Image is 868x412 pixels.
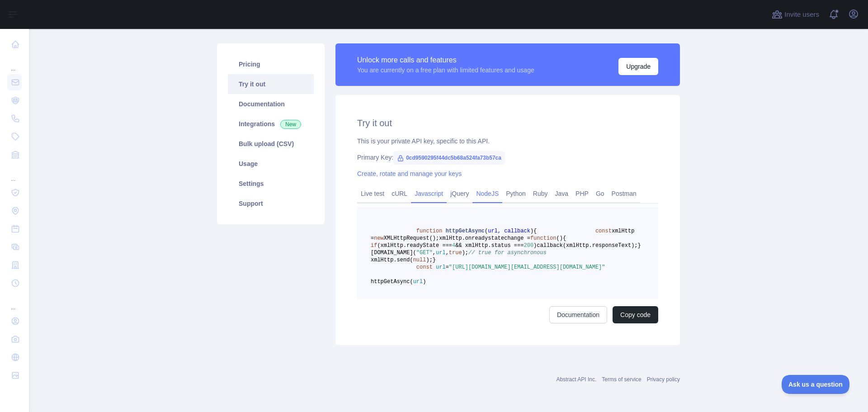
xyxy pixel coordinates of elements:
span: ) [530,228,533,234]
div: ... [7,293,22,311]
span: url [436,264,446,270]
span: (xmlHttp.readyState === [377,242,452,249]
button: Upgrade [618,58,658,75]
span: ( [556,235,559,242]
span: XMLHttpRequest(); [384,235,439,242]
span: ) [533,242,537,249]
a: Live test [357,186,388,201]
span: null [413,257,426,263]
a: Documentation [549,306,607,323]
span: ) [560,235,563,242]
span: const [595,228,612,234]
a: Ruby [529,186,552,201]
a: Terms of service [602,376,641,383]
span: ); [426,257,432,263]
a: Settings [228,174,314,194]
span: url, callback [488,228,530,234]
a: Abstract API Inc. [557,376,597,383]
span: httpGetAsync [446,228,485,234]
span: { [533,228,537,234]
span: 200 [524,242,533,249]
span: [DOMAIN_NAME]( [371,250,416,256]
a: jQuery [447,186,472,201]
a: Java [552,186,572,201]
span: if [371,242,377,249]
span: httpGetAsync( [371,279,413,285]
span: xmlHttp.send( [371,257,413,263]
a: Integrations New [228,114,314,134]
a: Postman [608,186,640,201]
span: = [446,264,449,270]
div: This is your private API key, specific to this API. [357,137,658,146]
span: && xmlHttp.status === [455,242,524,249]
a: Pricing [228,54,314,74]
div: You are currently on a free plan with limited features and usage [357,66,534,75]
span: 4 [452,242,455,249]
span: Invite users [784,9,819,20]
span: New [280,120,301,129]
span: , [446,250,449,256]
span: function [416,228,443,234]
span: new [374,235,384,242]
span: ) [423,279,426,285]
a: Create, rotate and manage your keys [357,170,462,177]
div: ... [7,54,22,72]
button: Invite users [770,7,821,22]
a: PHP [572,186,592,201]
a: Try it out [228,74,314,94]
a: Go [592,186,608,201]
span: ( [485,228,488,234]
a: Documentation [228,94,314,114]
div: ... [7,165,22,183]
span: { [563,235,566,242]
span: "[URL][DOMAIN_NAME][EMAIL_ADDRESS][DOMAIN_NAME]" [449,264,605,270]
span: ); [462,250,468,256]
a: Javascript [411,186,447,201]
span: 0cd9590295f44dc5b68a524fa73b57ca [393,151,505,165]
a: Usage [228,154,314,174]
span: "GET" [416,250,433,256]
h2: Try it out [357,117,658,129]
span: } [638,242,641,249]
a: Python [502,186,529,201]
a: Support [228,194,314,213]
span: const [416,264,433,270]
span: url [413,279,423,285]
a: NodeJS [472,186,502,201]
span: true [449,250,462,256]
iframe: Toggle Customer Support [782,375,850,394]
span: // true for asynchronous [468,250,547,256]
a: Privacy policy [647,376,680,383]
span: xmlHttp.onreadystatechange = [439,235,530,242]
span: callback(xmlHttp.responseText); [537,242,637,249]
div: Primary Key: [357,153,658,162]
span: url [436,250,446,256]
a: Bulk upload (CSV) [228,134,314,154]
span: function [530,235,557,242]
a: cURL [388,186,411,201]
div: Unlock more calls and features [357,55,534,66]
span: , [433,250,436,256]
button: Copy code [613,306,658,323]
span: } [433,257,436,263]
